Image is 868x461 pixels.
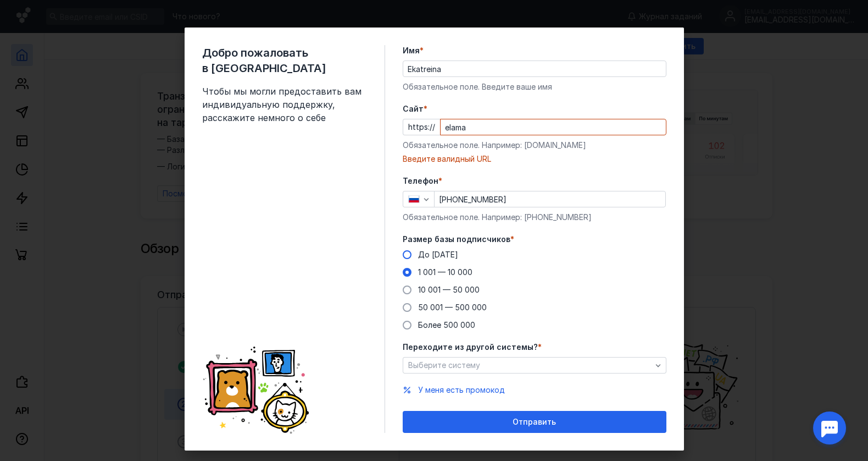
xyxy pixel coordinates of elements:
span: До [DATE] [418,250,458,259]
span: 50 001 — 500 000 [418,303,487,312]
button: Отправить [403,411,666,433]
span: Имя [403,45,420,56]
span: Выберите систему [408,360,480,370]
button: У меня есть промокод [418,385,505,396]
span: 1 001 — 10 000 [418,267,472,277]
div: Введите валидный URL [403,153,666,164]
span: Более 500 000 [418,320,475,330]
div: Обязательное поле. Например: [PHONE_NUMBER] [403,212,666,223]
div: Обязательное поле. Введите ваше имя [403,81,666,92]
div: Обязательное поле. Например: [DOMAIN_NAME] [403,140,666,151]
span: Добро пожаловать в [GEOGRAPHIC_DATA] [202,45,367,76]
span: Чтобы мы могли предоставить вам индивидуальную поддержку, расскажите немного о себе [202,85,367,124]
span: У меня есть промокод [418,385,505,394]
span: Cайт [403,103,424,114]
span: Переходите из другой системы? [403,342,538,353]
button: Выберите систему [403,357,666,374]
span: Отправить [513,418,556,427]
span: Телефон [403,175,438,186]
span: Размер базы подписчиков [403,234,510,245]
span: 10 001 — 50 000 [418,285,480,294]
